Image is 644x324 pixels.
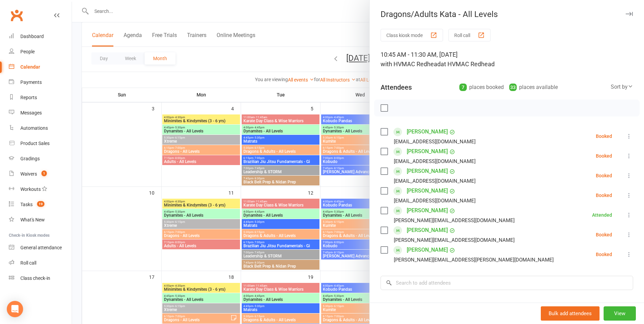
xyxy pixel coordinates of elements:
div: Booked [596,193,612,198]
div: Workouts [20,186,41,192]
a: Gradings [9,151,72,166]
div: People [20,49,35,54]
a: [PERSON_NAME] [407,146,448,157]
div: Reports [20,95,37,100]
a: [PERSON_NAME] [407,225,448,236]
div: Product Sales [20,141,50,146]
div: Booked [596,154,612,158]
div: Open Intercom Messenger [7,301,23,317]
div: 10:45 AM - 11:30 AM, [DATE] [381,50,633,69]
span: at HVMAC Redhead [441,60,495,68]
a: [PERSON_NAME] [407,245,448,255]
div: Tasks [20,202,33,207]
div: Automations [20,125,48,131]
a: People [9,44,72,59]
div: Calendar [20,64,40,70]
a: Payments [9,75,72,90]
div: Dragons/Adults Kata - All Levels [370,10,644,19]
div: [EMAIL_ADDRESS][DOMAIN_NAME] [394,137,476,146]
div: Booked [596,232,612,237]
button: Roll call [448,29,491,41]
div: Booked [596,173,612,178]
a: [PERSON_NAME] [407,185,448,196]
div: Attended [592,213,612,217]
div: What's New [20,217,45,222]
span: with HVMAC Redhead [381,60,441,68]
div: General attendance [20,245,62,250]
div: Booked [596,252,612,257]
div: [EMAIL_ADDRESS][DOMAIN_NAME] [394,196,476,205]
div: places booked [459,83,504,92]
span: 19 [37,201,44,207]
div: [PERSON_NAME][EMAIL_ADDRESS][PERSON_NAME][DOMAIN_NAME] [394,255,554,264]
button: Class kiosk mode [381,29,443,41]
div: [PERSON_NAME][EMAIL_ADDRESS][DOMAIN_NAME] [394,216,515,225]
div: Waivers [20,171,37,177]
a: Waivers 1 [9,166,72,182]
a: What's New [9,212,72,228]
div: Roll call [20,260,36,266]
div: Sort by [611,83,633,91]
input: Search to add attendees [381,276,633,290]
a: Messages [9,105,72,121]
div: [EMAIL_ADDRESS][DOMAIN_NAME] [394,157,476,166]
a: Class kiosk mode [9,271,72,286]
a: General attendance kiosk mode [9,240,72,255]
div: Messages [20,110,42,115]
span: 1 [41,170,47,176]
a: Roll call [9,255,72,271]
div: Gradings [20,156,40,161]
a: Tasks 19 [9,197,72,212]
button: Bulk add attendees [541,306,600,321]
div: Booked [596,134,612,139]
a: Clubworx [8,7,25,24]
button: View [604,306,636,321]
a: [PERSON_NAME] [407,166,448,177]
div: [PERSON_NAME][EMAIL_ADDRESS][DOMAIN_NAME] [394,236,515,245]
div: Class check-in [20,275,50,281]
a: [PERSON_NAME] [407,205,448,216]
a: Automations [9,121,72,136]
div: [EMAIL_ADDRESS][DOMAIN_NAME] [394,177,476,185]
a: Calendar [9,59,72,75]
div: 33 [509,84,517,91]
div: Attendees [381,83,412,92]
div: Dashboard [20,34,44,39]
a: Product Sales [9,136,72,151]
div: Payments [20,79,42,85]
a: Reports [9,90,72,105]
a: Workouts [9,182,72,197]
a: [PERSON_NAME] [407,126,448,137]
div: places available [509,83,558,92]
div: 7 [459,84,467,91]
a: Dashboard [9,29,72,44]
